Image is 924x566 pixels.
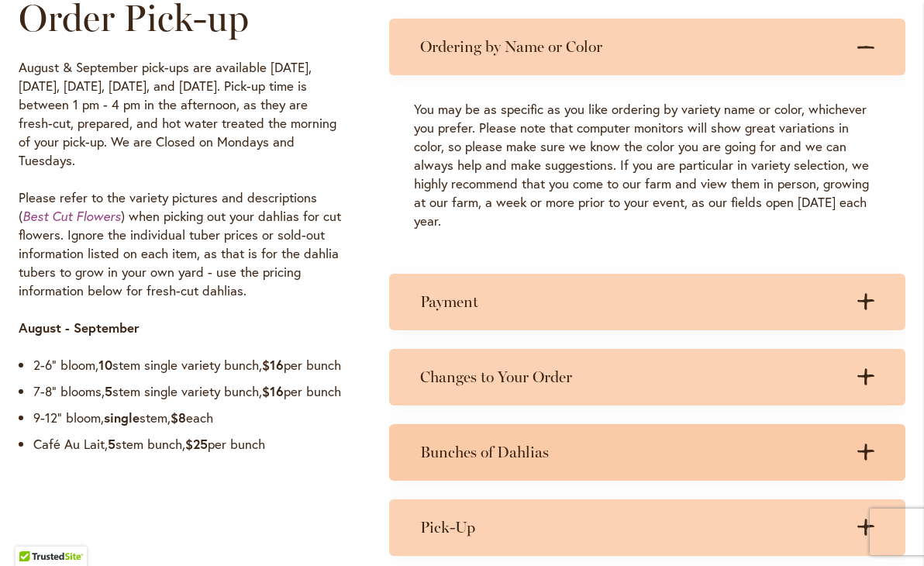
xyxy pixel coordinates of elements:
strong: single [104,409,140,426]
summary: Ordering by Name or Color [389,19,905,75]
summary: Payment [389,274,905,330]
strong: 5 [108,435,115,453]
strong: 10 [98,356,112,374]
h3: Bunches of Dahlias [420,443,843,462]
li: 2-6” bloom, stem single variety bunch, per bunch [33,356,344,374]
strong: $16 [262,382,284,400]
p: You may be as specific as you like ordering by variety name or color, whichever you prefer. Pleas... [414,100,881,230]
strong: $16 [262,356,284,374]
p: August & September pick-ups are available [DATE], [DATE], [DATE], [DATE], and [DATE]. Pick-up tim... [19,58,344,170]
summary: Bunches of Dahlias [389,424,905,481]
h3: Ordering by Name or Color [420,37,843,57]
strong: $8 [171,409,186,426]
strong: $25 [185,435,208,453]
li: 7-8” blooms, stem single variety bunch, per bunch [33,382,344,401]
h3: Changes to Your Order [420,368,843,387]
em: Best Cut Flowers [22,208,121,224]
strong: August - September [19,319,140,336]
p: Please refer to the variety pictures and descriptions ( ) when picking out your dahlias for cut f... [19,188,344,300]
a: Best Cut Flowers [22,207,121,225]
li: 9-12” bloom, stem, each [33,409,344,427]
summary: Changes to Your Order [389,349,905,406]
summary: Pick-Up [389,499,905,556]
strong: 5 [105,382,112,400]
h3: Payment [420,292,843,312]
li: Café Au Lait, stem bunch, per bunch [33,435,344,454]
